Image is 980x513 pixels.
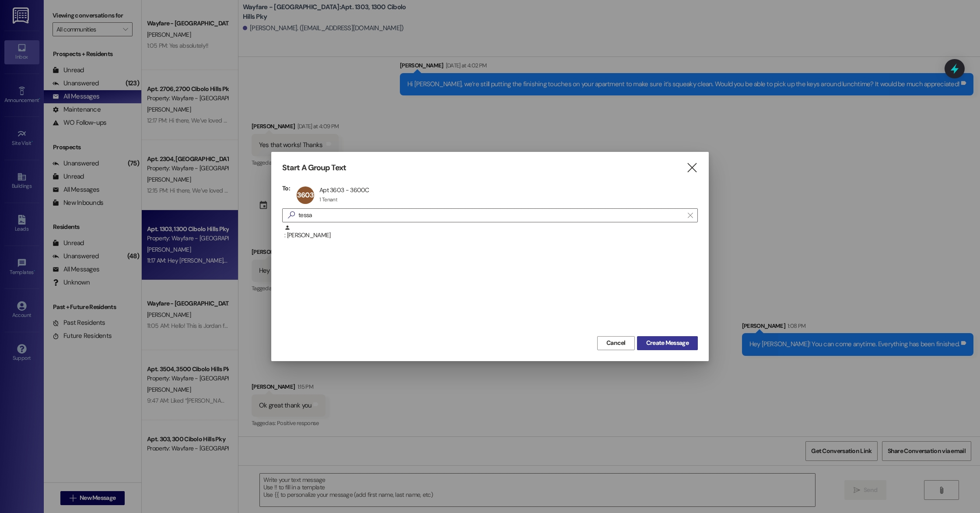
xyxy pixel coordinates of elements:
div: : [PERSON_NAME] [284,225,698,240]
button: Create Message [637,336,698,350]
span: 3603 [297,190,314,200]
span: Cancel [606,338,626,348]
button: Clear text [683,209,697,222]
div: : [PERSON_NAME] [282,225,698,246]
h3: To: [282,184,290,192]
i:  [686,163,698,172]
i:  [284,211,298,220]
div: 1 Tenant [319,196,337,203]
span: Create Message [646,338,689,348]
i:  [688,212,693,219]
h3: Start A Group Text [282,163,346,173]
input: Search for any contact or apartment [298,209,683,221]
div: Apt 3603 - 3600C [319,186,369,194]
button: Cancel [597,336,635,350]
